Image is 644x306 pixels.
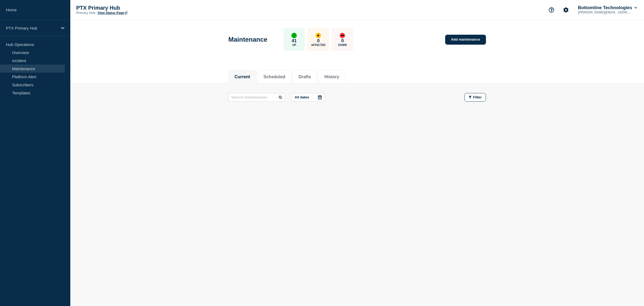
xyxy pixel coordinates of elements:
[577,5,638,10] button: Bottomline Technologies
[292,38,297,44] p: 41
[546,4,557,16] button: Support
[560,4,572,16] button: Account settings
[6,26,57,30] p: PTX Primary Hub
[76,11,95,15] p: Primary Hub
[291,33,297,38] div: up
[577,10,633,14] p: [PERSON_NAME][EMAIL_ADDRESS][PERSON_NAME][DOMAIN_NAME]
[473,95,482,99] span: Filter
[235,74,250,79] button: Current
[316,33,321,38] div: affected
[299,74,311,79] button: Drafts
[338,44,347,47] p: Down
[264,74,285,79] button: Scheduled
[324,74,339,79] button: History
[228,36,267,43] h1: Maintenance
[228,93,285,102] input: Search maintenances
[292,93,325,102] button: All dates
[341,38,344,44] p: 0
[311,44,325,47] p: Affected
[97,11,127,15] a: View Status Page
[292,44,296,47] p: Up
[317,38,320,44] p: 0
[76,5,184,11] p: PTX Primary Hub
[464,93,486,102] button: Filter
[445,35,486,45] a: Add maintenance
[295,95,309,99] p: All dates
[340,33,345,38] div: down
